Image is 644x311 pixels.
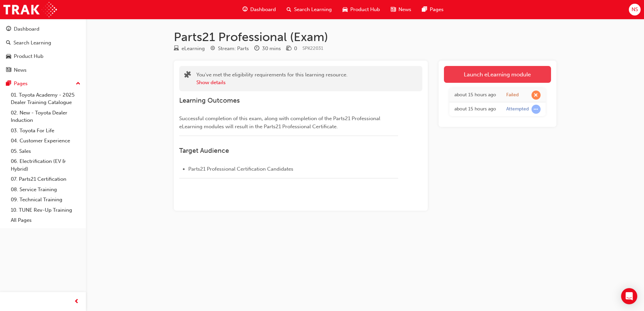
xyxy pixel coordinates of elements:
a: Dashboard [3,23,83,35]
div: eLearning [182,45,205,53]
span: news-icon [391,5,396,14]
img: Trak [3,2,57,17]
button: Pages [3,77,83,90]
div: Attempted [506,106,529,112]
span: Product Hub [350,6,380,13]
div: Product Hub [14,53,43,60]
div: Type [174,44,205,53]
div: You've met the eligibility requirements for this learning resource. [196,71,348,86]
span: pages-icon [6,81,11,87]
a: 07. Parts21 Certification [8,174,83,184]
div: Thu Aug 21 2025 16:43:43 GMT+1000 (Australian Eastern Standard Time) [454,105,496,113]
a: Search Learning [3,37,83,49]
span: news-icon [6,67,11,73]
span: Search Learning [294,6,332,13]
span: NS [632,6,638,13]
div: Price [286,44,297,53]
span: Pages [430,6,444,13]
a: search-iconSearch Learning [281,3,337,16]
a: 10. TUNE Rev-Up Training [8,205,83,215]
div: Search Learning [13,39,51,47]
div: Open Intercom Messenger [621,288,637,304]
span: up-icon [76,79,80,88]
a: 08. Service Training [8,184,83,195]
a: All Pages [8,215,83,226]
span: prev-icon [74,298,79,306]
span: clock-icon [254,46,259,52]
span: guage-icon [243,5,248,14]
div: Duration [254,44,281,53]
a: 04. Customer Experience [8,136,83,146]
span: puzzle-icon [184,72,191,79]
span: Target Audience [179,147,229,154]
span: Learning Outcomes [179,97,240,104]
a: pages-iconPages [417,3,449,16]
span: News [398,6,411,13]
div: Failed [506,92,519,98]
a: car-iconProduct Hub [337,3,385,16]
span: car-icon [343,5,348,14]
a: 03. Toyota For Life [8,126,83,136]
span: Parts21 Professional Certification Candidates [188,166,293,172]
div: Thu Aug 21 2025 17:16:16 GMT+1000 (Australian Eastern Standard Time) [454,91,496,99]
a: 09. Technical Training [8,195,83,205]
button: NS [629,4,641,15]
span: guage-icon [6,26,11,32]
div: Stream: Parts [218,45,249,53]
span: Successful completion of this exam, along with completion of the Parts21 Professional eLearning m... [179,115,382,130]
div: Stream [210,44,249,53]
span: search-icon [287,5,291,14]
span: search-icon [6,40,11,46]
a: 05. Sales [8,146,83,157]
button: DashboardSearch LearningProduct HubNews [3,22,83,77]
span: target-icon [210,46,215,52]
a: News [3,64,83,76]
div: News [14,66,27,74]
a: 01. Toyota Academy - 2025 Dealer Training Catalogue [8,90,83,108]
a: news-iconNews [385,3,417,16]
a: 06. Electrification (EV & Hybrid) [8,156,83,174]
h1: Parts21 Professional (Exam) [174,30,556,44]
a: Product Hub [3,50,83,63]
span: learningResourceType_ELEARNING-icon [174,46,179,52]
span: Dashboard [250,6,276,13]
div: Pages [14,80,28,88]
span: learningRecordVerb_FAIL-icon [532,91,541,100]
span: money-icon [286,46,291,52]
div: 30 mins [262,45,281,53]
button: Show details [196,79,226,87]
div: 0 [294,45,297,53]
div: Dashboard [14,25,39,33]
a: Launch eLearning module [444,66,551,83]
span: car-icon [6,54,11,60]
span: learningRecordVerb_ATTEMPT-icon [532,105,541,114]
span: pages-icon [422,5,427,14]
a: 02. New - Toyota Dealer Induction [8,108,83,126]
a: guage-iconDashboard [237,3,281,16]
span: Learning resource code [302,45,323,51]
